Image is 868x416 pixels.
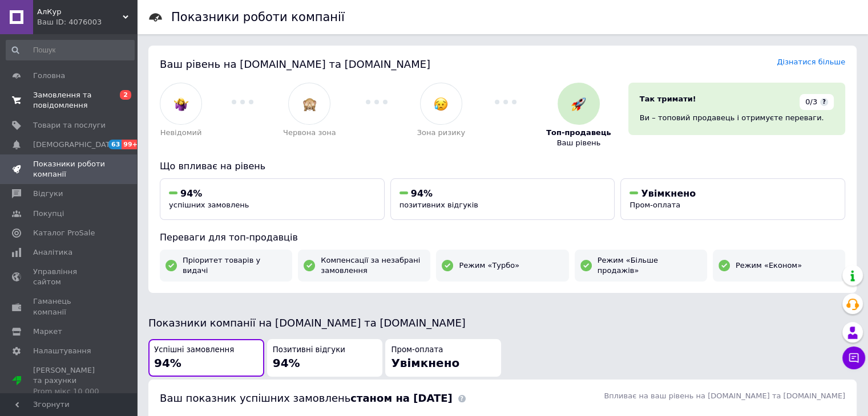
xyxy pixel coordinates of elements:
span: Маркет [33,327,62,337]
h1: Показники роботи компанії [171,10,345,24]
span: позитивних відгуків [399,201,478,209]
span: Що впливає на рівень [160,161,265,172]
span: Покупці [33,209,64,219]
img: :disappointed_relieved: [434,97,448,111]
span: Пріоритет товарів у видачі [183,255,286,276]
span: 99+ [122,140,140,149]
span: Режим «Економ» [736,260,802,271]
div: Ваш ID: 4076003 [37,17,137,27]
span: Показники роботи компанії [33,159,106,180]
span: Переваги для топ-продавців [160,232,298,243]
span: Каталог ProSale [33,228,95,238]
button: 94%успішних замовлень [160,178,385,220]
a: Дізнатися більше [777,58,845,66]
span: 94% [273,356,300,370]
button: Пром-оплатаУвімкнено [385,339,501,377]
span: Режим «Турбо» [459,260,519,271]
span: Топ-продавець [546,128,611,138]
span: Увімкнено [641,188,696,199]
span: Показники компанії на [DOMAIN_NAME] та [DOMAIN_NAME] [148,317,466,329]
span: Невідомий [160,128,202,138]
span: Позитивні відгуки [273,345,345,356]
span: Зона ризику [417,128,466,138]
button: 94%позитивних відгуків [390,178,615,220]
span: Ваш рівень [557,138,601,148]
span: Ваш рівень на [DOMAIN_NAME] та [DOMAIN_NAME] [160,58,430,70]
img: :rocket: [571,97,586,111]
span: Налаштування [33,346,91,356]
span: Товари та послуги [33,120,106,130]
span: Компенсації за незабрані замовлення [321,255,425,276]
span: Головна [33,71,65,81]
span: Так тримати! [640,95,696,103]
span: АлКур [37,7,123,17]
span: 2 [120,90,131,100]
img: :see_no_evil: [302,97,317,111]
span: 94% [154,356,181,370]
span: [DEMOGRAPHIC_DATA] [33,140,118,150]
span: ? [820,98,828,106]
button: Позитивні відгуки94% [267,339,383,377]
img: :woman-shrugging: [174,97,188,111]
div: Ви – топовий продавець і отримуєте переваги. [640,113,834,123]
span: Впливає на ваш рівень на [DOMAIN_NAME] та [DOMAIN_NAME] [604,391,845,400]
span: Аналітика [33,247,72,258]
span: Гаманець компанії [33,296,106,317]
span: Успішні замовлення [154,345,234,356]
span: Ваш показник успішних замовлень [160,392,453,404]
button: Чат з покупцем [842,346,865,369]
span: 94% [180,188,202,199]
button: УвімкненоПром-оплата [620,178,845,220]
span: 94% [411,188,433,199]
span: Пром-оплата [391,345,443,356]
span: Червона зона [283,128,336,138]
button: Успішні замовлення94% [148,339,264,377]
input: Пошук [6,40,135,60]
b: станом на [DATE] [350,392,452,404]
span: 63 [108,140,122,149]
span: Відгуки [33,189,63,199]
span: Замовлення та повідомлення [33,90,106,111]
div: 0/3 [800,94,834,110]
span: Увімкнено [391,356,459,370]
div: Prom мікс 10 000 [33,386,106,397]
span: [PERSON_NAME] та рахунки [33,365,106,397]
span: успішних замовлень [169,201,249,209]
span: Управління сайтом [33,267,106,287]
span: Режим «Більше продажів» [597,255,701,276]
span: Пром-оплата [629,201,680,209]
